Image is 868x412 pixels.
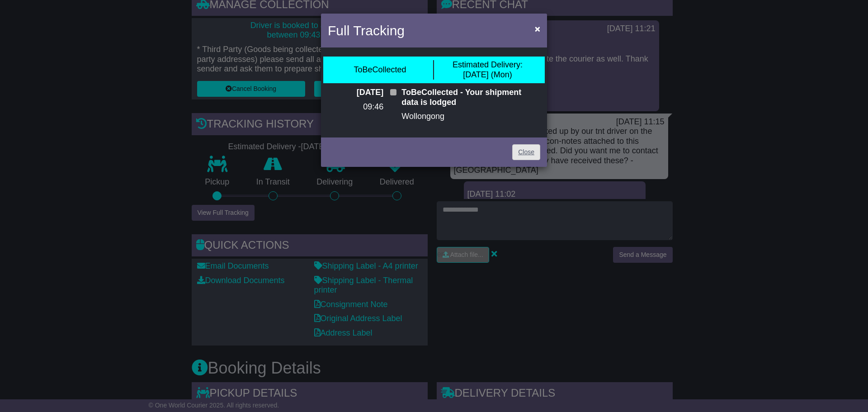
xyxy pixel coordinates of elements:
p: 09:46 [328,102,383,112]
span: Estimated Delivery: [453,60,523,69]
span: × [535,24,540,34]
div: [DATE] (Mon) [453,60,523,80]
div: ToBeCollected [354,65,406,75]
h4: Full Tracking [328,20,405,41]
p: Wollongong [401,112,540,122]
button: Close [530,19,545,38]
a: Close [512,144,540,160]
p: ToBeCollected - Your shipment data is lodged [401,88,540,107]
p: [DATE] [328,88,383,98]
